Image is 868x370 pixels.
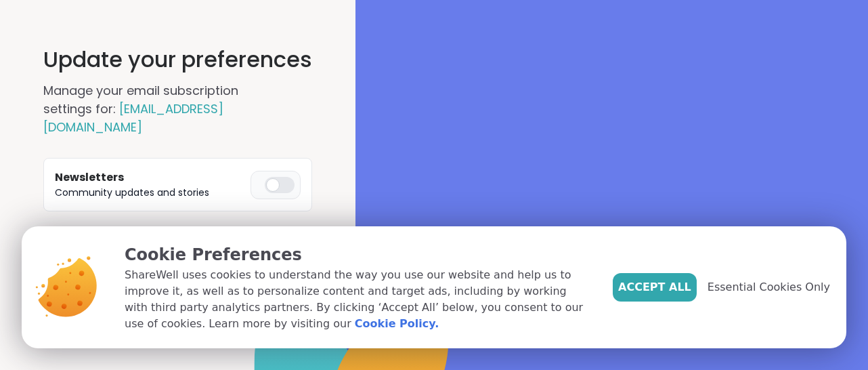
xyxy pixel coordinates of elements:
[125,267,591,332] p: ShareWell uses cookies to understand the way you use our website and help us to improve it, as we...
[55,169,245,186] h3: Newsletters
[708,279,830,295] span: Essential Cookies Only
[55,186,245,200] p: Community updates and stories
[43,43,312,76] h1: Update your preferences
[43,81,287,136] h2: Manage your email subscription settings for:
[43,100,223,136] span: [EMAIL_ADDRESS][DOMAIN_NAME]
[125,243,591,267] p: Cookie Preferences
[618,279,691,295] span: Accept All
[613,273,697,302] button: Accept All
[355,316,439,332] a: Cookie Policy.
